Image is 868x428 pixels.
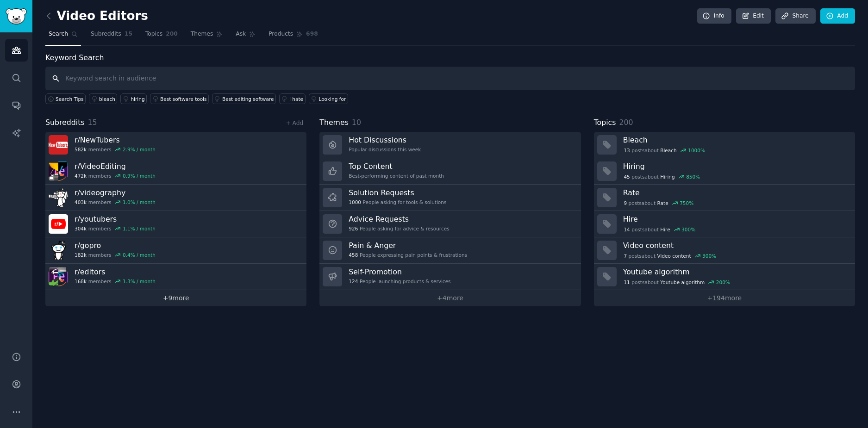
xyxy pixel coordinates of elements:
a: +194more [594,290,855,306]
a: Rate9postsaboutRate750% [594,185,855,211]
span: 9 [624,200,627,206]
span: Search Tips [56,96,84,102]
div: members [75,146,156,153]
a: Top ContentBest-performing content of past month [319,158,581,185]
a: Video content7postsaboutVideo content300% [594,237,855,264]
div: 200 % [716,279,730,285]
div: 1.3 % / month [123,278,156,285]
div: 1000 % [688,147,705,154]
div: Popular discussions this week [349,146,421,153]
span: 7 [624,253,627,259]
span: 45 [624,174,630,180]
a: + Add [286,120,303,126]
h3: Bleach [623,135,849,145]
div: bleach [99,96,115,102]
span: 698 [306,30,318,38]
h3: Youtube algorithm [623,267,849,277]
span: 124 [349,278,358,285]
div: 1.1 % / month [123,225,156,232]
span: 403k [75,199,87,205]
a: +4more [319,290,581,306]
span: 1000 [349,199,361,205]
a: Best software tools [150,93,209,104]
img: VideoEditing [49,161,68,181]
h3: Advice Requests [349,214,449,224]
span: Topics [594,117,616,129]
img: GummySearch logo [6,8,27,25]
h3: Hiring [623,161,849,171]
span: Search [49,30,68,38]
a: hiring [120,93,147,104]
div: Looking for [319,96,346,102]
span: 15 [125,30,132,38]
a: Advice Requests926People asking for advice & resources [319,211,581,237]
span: Youtube algorithm [660,279,705,285]
span: Subreddits [45,117,85,129]
input: Keyword search in audience [45,67,855,90]
h3: r/ videography [75,188,156,198]
span: Themes [319,117,349,129]
span: 200 [166,30,178,38]
a: Products698 [265,27,321,46]
a: r/editors168kmembers1.3% / month [45,264,306,290]
a: Add [820,8,855,24]
span: Hire [660,226,670,233]
a: r/gopro182kmembers0.4% / month [45,237,306,264]
a: r/youtubers304kmembers1.1% / month [45,211,306,237]
div: post s about [623,199,694,207]
span: Video content [657,253,691,259]
span: Bleach [660,147,676,154]
span: 458 [349,252,358,258]
div: 2.9 % / month [123,146,156,153]
div: members [75,225,156,232]
div: hiring [131,96,144,102]
h3: r/ NewTubers [75,135,156,145]
h3: Hire [623,214,849,224]
h3: Rate [623,188,849,198]
span: 168k [75,278,87,285]
button: Search Tips [45,93,86,104]
a: r/videography403kmembers1.0% / month [45,185,306,211]
a: Subreddits15 [87,27,136,46]
img: NewTubers [49,135,68,155]
a: Themes [187,27,226,46]
h3: r/ youtubers [75,214,156,224]
a: +9more [45,290,306,306]
div: post s about [623,252,717,260]
div: 0.9 % / month [123,173,156,179]
span: 13 [624,147,630,154]
div: 1.0 % / month [123,199,156,205]
a: Youtube algorithm11postsaboutYoutube algorithm200% [594,264,855,290]
div: post s about [623,225,696,234]
h2: Video Editors [45,9,148,24]
span: 14 [624,226,630,233]
a: Bleach13postsaboutBleach1000% [594,132,855,158]
span: Themes [191,30,213,38]
h3: r/ VideoEditing [75,161,156,171]
a: Ask [232,27,259,46]
span: 472k [75,173,87,179]
div: People expressing pain points & frustrations [349,252,467,258]
div: People asking for advice & resources [349,225,449,232]
a: I hate [279,93,306,104]
div: 750 % [680,200,693,206]
div: members [75,252,156,258]
h3: Pain & Anger [349,241,467,250]
span: Topics [145,30,162,38]
span: 200 [619,118,633,127]
div: post s about [623,278,731,286]
div: 850 % [686,174,700,180]
a: Topics200 [142,27,181,46]
h3: r/ gopro [75,241,156,250]
a: Self-Promotion124People launching products & services [319,264,581,290]
span: 304k [75,225,87,232]
span: 582k [75,146,87,153]
a: Share [775,8,815,24]
div: People launching products & services [349,278,450,285]
img: videography [49,188,68,207]
h3: Self-Promotion [349,267,450,277]
div: members [75,173,156,179]
div: Best editing software [222,96,274,102]
a: Hire14postsaboutHire300% [594,211,855,237]
div: post s about [623,146,706,155]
